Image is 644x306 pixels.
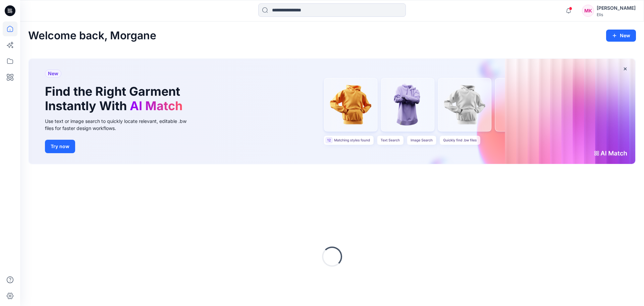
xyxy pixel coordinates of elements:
[582,5,594,17] div: MK
[45,140,75,153] button: Try now
[130,98,182,113] span: AI Match
[606,30,636,42] button: New
[597,4,636,12] div: [PERSON_NAME]
[48,70,58,78] span: New
[45,118,196,132] div: Use text or image search to quickly locate relevant, editable .bw files for faster design workflows.
[597,12,636,17] div: Elis
[28,30,156,42] h2: Welcome back, Morgane
[45,84,186,113] h1: Find the Right Garment Instantly With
